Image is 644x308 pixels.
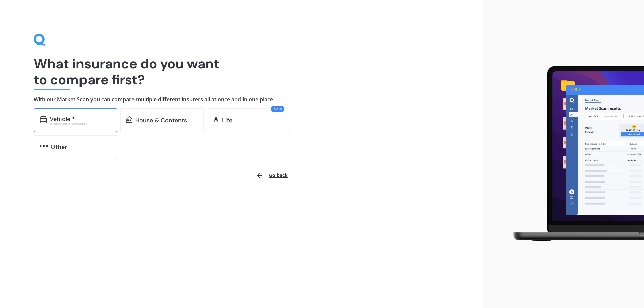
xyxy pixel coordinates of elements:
[50,116,75,122] div: Vehicle *
[34,96,449,103] h4: With our Market Scan you can compare multiple different insurers all at once and in one place.
[50,122,111,125] div: Excludes commercial vehicles
[252,167,292,183] button: Go back
[222,117,232,124] div: Life
[126,116,132,123] img: home-and-contents.b802091223b8502ef2dd.svg
[135,117,187,124] div: House & Contents
[503,62,644,246] img: laptop.webp
[40,143,48,149] img: other.81dba5aafe580aa69f38.svg
[271,106,284,112] span: New
[40,116,47,123] img: car.f15378c7a67c060ca3f3.svg
[34,56,449,88] h1: What insurance do you want to compare first?
[51,144,67,150] div: Other
[213,116,219,123] img: life.f720d6a2d7cdcd3ad642.svg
